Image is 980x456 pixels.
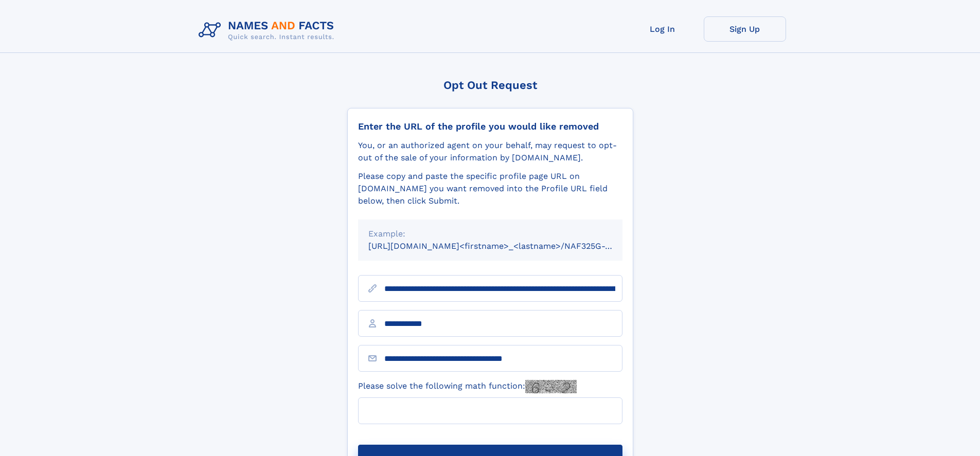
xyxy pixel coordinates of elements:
[368,228,612,240] div: Example:
[704,16,786,42] a: Sign Up
[621,16,704,42] a: Log In
[358,380,577,393] label: Please solve the following math function:
[358,139,622,164] div: You, or an authorized agent on your behalf, may request to opt-out of the sale of your informatio...
[347,79,633,92] div: Opt Out Request
[358,121,622,132] div: Enter the URL of the profile you would like removed
[358,170,622,207] div: Please copy and paste the specific profile page URL on [DOMAIN_NAME] you want removed into the Pr...
[194,16,343,44] img: Logo Names and Facts
[368,241,642,251] small: [URL][DOMAIN_NAME]<firstname>_<lastname>/NAF325G-xxxxxxxx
